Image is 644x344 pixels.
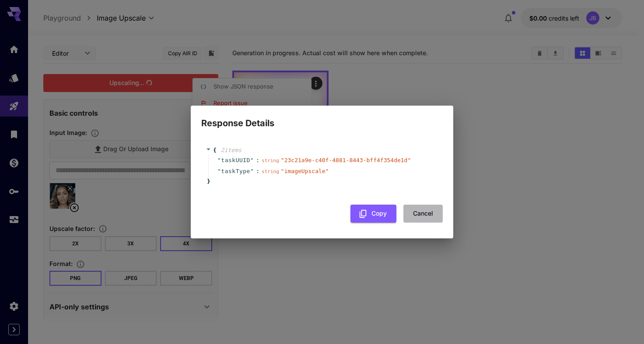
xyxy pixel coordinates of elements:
iframe: Chat Widget [600,302,644,344]
span: { [213,146,217,155]
span: 2 item s [221,147,241,153]
span: " [250,157,254,163]
span: : [256,167,259,176]
span: " [217,157,221,163]
span: taskType [221,167,250,176]
span: " imageUpscale " [281,168,329,174]
span: string [262,169,279,174]
span: " 23c21a9e-c40f-4881-8443-bff4f354de1d " [281,157,411,163]
span: " [217,168,221,174]
span: taskUUID [221,156,250,165]
span: : [256,156,259,165]
h2: Response Details [191,106,453,130]
span: string [262,158,279,163]
button: Copy [350,205,396,223]
span: " [250,168,254,174]
button: Cancel [403,205,443,223]
span: } [206,177,210,186]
